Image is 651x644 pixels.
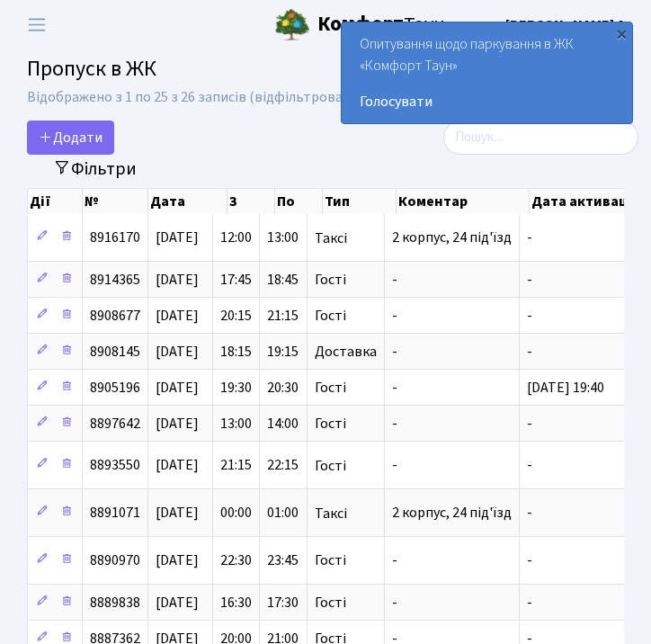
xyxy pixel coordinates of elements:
[28,189,83,214] th: Дії
[267,456,299,476] span: 22:15
[360,91,614,112] a: Голосувати
[527,378,604,398] span: [DATE] 19:40
[527,456,532,476] span: -
[315,553,346,568] span: Гості
[317,10,445,40] span: Таун
[90,378,140,398] span: 8905196
[156,342,199,362] span: [DATE]
[156,593,199,613] span: [DATE]
[315,344,377,359] span: Доставка
[27,89,444,106] div: Відображено з 1 по 25 з 26 записів (відфільтровано з 25 записів).
[267,593,299,613] span: 17:30
[392,342,397,362] span: -
[220,456,252,476] span: 21:15
[156,414,199,434] span: [DATE]
[156,550,199,570] span: [DATE]
[90,306,140,326] span: 8908677
[315,231,347,246] span: Таксі
[267,270,299,290] span: 18:45
[90,342,140,362] span: 8908145
[342,22,632,123] div: Опитування щодо паркування в ЖК «Комфорт Таун»
[220,342,252,362] span: 18:15
[220,270,252,290] span: 17:45
[612,24,630,42] div: ×
[392,550,397,570] span: -
[227,189,275,214] th: З
[275,189,323,214] th: По
[527,270,532,290] span: -
[392,456,397,476] span: -
[315,309,346,323] span: Гості
[27,121,114,155] a: Додати
[505,15,629,35] b: [PERSON_NAME] А.
[323,189,397,214] th: Тип
[397,189,530,214] th: Коментар
[90,504,140,523] span: 8891071
[220,550,252,570] span: 22:30
[267,378,299,398] span: 20:30
[527,414,532,434] span: -
[156,270,199,290] span: [DATE]
[267,550,299,570] span: 23:45
[315,273,346,287] span: Гості
[220,378,252,398] span: 19:30
[315,380,346,395] span: Гості
[527,504,532,523] span: -
[220,593,252,613] span: 16:30
[156,378,199,398] span: [DATE]
[392,414,397,434] span: -
[90,593,140,613] span: 8889838
[220,228,252,248] span: 12:00
[505,14,629,36] a: [PERSON_NAME] А.
[156,306,199,326] span: [DATE]
[83,189,148,214] th: №
[527,342,532,362] span: -
[267,342,299,362] span: 19:15
[315,459,346,473] span: Гості
[90,270,140,290] span: 8914365
[220,504,252,523] span: 00:00
[267,306,299,326] span: 21:15
[90,550,140,570] span: 8890970
[41,155,148,183] button: Переключити фільтри
[156,228,199,248] span: [DATE]
[392,228,512,248] span: 2 корпус, 24 під'їзд
[90,456,140,476] span: 8893550
[527,228,532,248] span: -
[392,378,397,398] span: -
[14,10,59,40] button: Переключити навігацію
[27,53,156,85] span: Пропуск в ЖК
[317,10,404,39] b: Комфорт
[392,504,512,523] span: 2 корпус, 24 під'їзд
[392,306,397,326] span: -
[443,121,638,155] input: Пошук...
[527,593,532,613] span: -
[220,306,252,326] span: 20:15
[220,414,252,434] span: 13:00
[39,128,103,148] span: Додати
[90,228,140,248] span: 8916170
[267,228,299,248] span: 13:00
[527,550,532,570] span: -
[267,414,299,434] span: 14:00
[156,456,199,476] span: [DATE]
[274,7,310,43] img: logo.png
[90,414,140,434] span: 8897642
[392,270,397,290] span: -
[156,504,199,523] span: [DATE]
[148,189,228,214] th: Дата
[527,306,532,326] span: -
[392,593,397,613] span: -
[267,504,299,523] span: 01:00
[315,416,346,431] span: Гості
[315,595,346,610] span: Гості
[315,506,347,521] span: Таксі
